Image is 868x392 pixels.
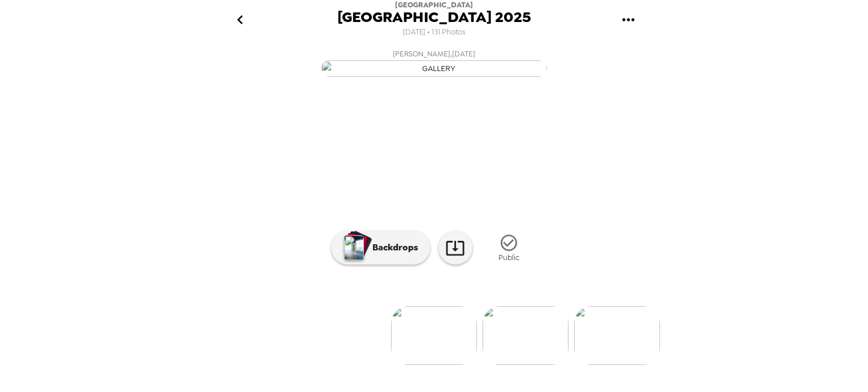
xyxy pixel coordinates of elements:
[391,306,477,365] img: gallery
[367,241,418,254] p: Backdrops
[483,306,568,365] img: gallery
[208,44,660,80] button: [PERSON_NAME],[DATE]
[610,2,646,38] button: gallery menu
[481,227,537,269] button: Public
[321,60,547,77] img: gallery
[222,2,258,38] button: go back
[574,306,660,365] img: gallery
[498,253,519,262] span: Public
[337,10,531,25] span: [GEOGRAPHIC_DATA] 2025
[403,25,466,40] span: [DATE] • 131 Photos
[331,231,430,265] button: Backdrops
[393,47,475,60] span: [PERSON_NAME] , [DATE]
